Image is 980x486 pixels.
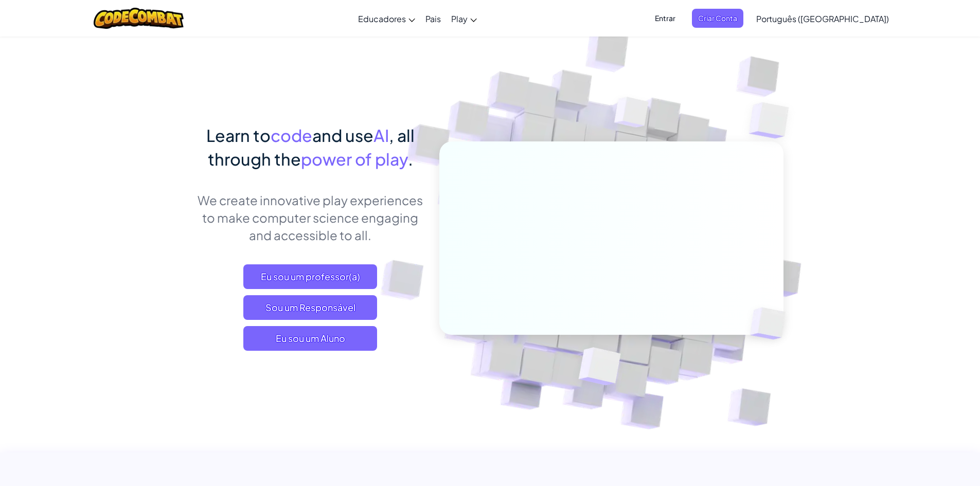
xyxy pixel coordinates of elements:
span: Português ([GEOGRAPHIC_DATA]) [756,13,889,24]
img: Overlap cubes [553,326,645,411]
button: Eu sou um Aluno [243,326,377,351]
span: power of play [301,149,408,169]
button: Criar Conta [692,9,743,28]
img: CodeCombat logo [94,8,184,29]
p: We create innovative play experiences to make computer science engaging and accessible to all. [197,191,424,244]
span: Learn to [206,125,271,146]
img: Overlap cubes [733,286,810,361]
a: Pais [420,5,446,32]
span: Educadores [358,13,406,24]
button: Entrar [649,9,682,28]
span: code [271,125,312,146]
span: Play [451,13,468,24]
img: Overlap cubes [595,77,669,153]
a: Português ([GEOGRAPHIC_DATA]) [751,5,894,32]
a: Sou um Responsável [243,295,377,320]
a: Play [446,5,482,32]
span: . [408,149,413,169]
span: AI [373,125,389,146]
img: Overlap cubes [728,77,817,164]
a: Educadores [353,5,420,32]
span: and use [312,125,373,146]
a: Eu sou um professor(a) [243,264,377,289]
